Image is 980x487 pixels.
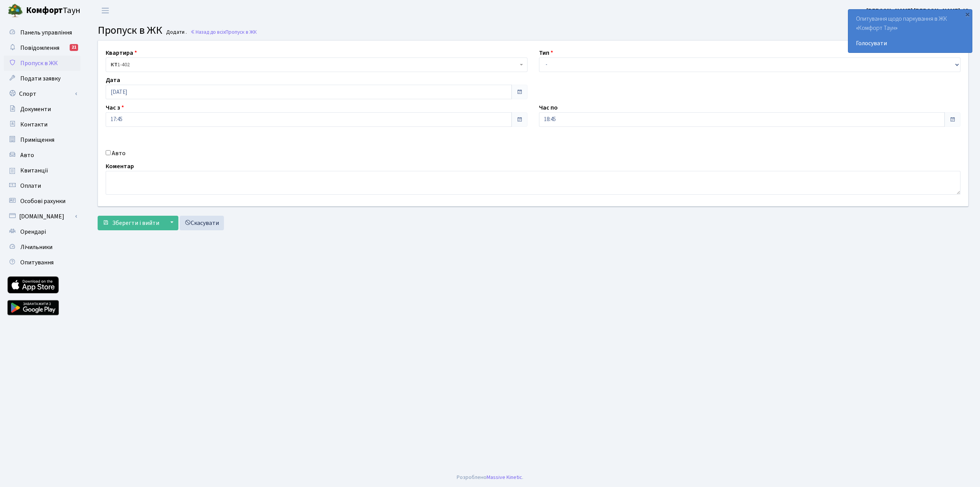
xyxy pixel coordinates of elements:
[4,25,80,40] a: Панель управління
[106,162,134,171] label: Коментар
[20,228,46,236] span: Орендарі
[20,258,54,267] span: Опитування
[20,74,60,83] span: Подати заявку
[20,105,51,113] span: Документи
[20,243,52,251] span: Лічильники
[70,44,78,51] div: 21
[96,4,115,17] button: Переключити навігацію
[4,255,80,270] a: Опитування
[20,166,48,175] span: Квитанції
[225,28,257,36] span: Пропуск в ЖК
[26,4,63,16] b: Комфорт
[4,132,80,148] a: Приміщення
[112,149,126,158] label: Авто
[4,193,80,209] a: Особові рахунки
[964,10,971,18] div: ×
[20,59,58,67] span: Пропуск в ЖК
[487,473,522,481] a: Massive Kinetic
[20,197,65,205] span: Особові рахунки
[8,3,23,18] img: logo.png
[4,178,80,193] a: Оплати
[856,39,964,48] a: Голосувати
[4,71,80,86] a: Подати заявку
[20,151,34,159] span: Авто
[106,75,120,85] label: Дата
[4,163,80,178] a: Квитанції
[848,10,972,52] div: Опитування щодо паркування в ЖК «Комфорт Таун»
[190,28,257,36] a: Назад до всіхПропуск в ЖК
[98,23,162,38] span: Пропуск в ЖК
[112,219,159,227] span: Зберегти і вийти
[4,239,80,255] a: Лічильники
[4,56,80,71] a: Пропуск в ЖК
[4,117,80,132] a: Контакти
[106,57,528,72] span: <b>КТ</b>&nbsp;&nbsp;&nbsp;&nbsp;1-402
[180,216,224,230] a: Скасувати
[165,29,187,36] small: Додати .
[20,136,54,144] span: Приміщення
[111,61,118,69] b: КТ
[106,48,137,57] label: Квартира
[866,7,971,15] b: [PERSON_NAME] [PERSON_NAME]. Ю.
[866,6,971,15] a: [PERSON_NAME] [PERSON_NAME]. Ю.
[106,103,124,112] label: Час з
[111,61,518,69] span: <b>КТ</b>&nbsp;&nbsp;&nbsp;&nbsp;1-402
[539,48,553,57] label: Тип
[4,148,80,163] a: Авто
[457,473,523,482] div: Розроблено .
[4,224,80,239] a: Орендарі
[20,120,47,129] span: Контакти
[4,102,80,117] a: Документи
[4,86,80,102] a: Спорт
[26,4,80,17] span: Таун
[98,216,164,230] button: Зберегти і вийти
[20,44,59,52] span: Повідомлення
[4,209,80,224] a: [DOMAIN_NAME]
[20,28,72,37] span: Панель управління
[539,103,558,112] label: Час по
[4,40,80,56] a: Повідомлення21
[20,182,41,190] span: Оплати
